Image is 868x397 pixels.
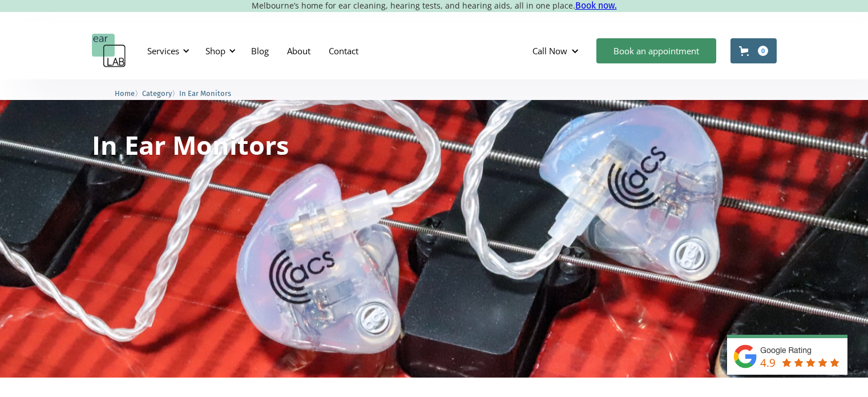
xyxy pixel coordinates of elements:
a: Open cart [730,38,777,63]
a: In Ear Monitors [179,87,231,98]
h1: In Ear Monitors [92,132,289,158]
a: Book an appointment [596,38,716,63]
div: Shop [199,34,239,68]
div: Shop [205,45,225,57]
a: Blog [242,34,278,67]
a: Category [142,87,172,98]
div: Services [140,34,193,68]
div: Services [147,45,179,57]
span: In Ear Monitors [179,89,231,98]
span: Category [142,89,172,98]
span: Home [115,89,135,98]
div: Call Now [532,45,567,57]
li: 〉 [142,87,179,99]
li: 〉 [115,87,142,99]
a: Home [115,87,135,98]
a: Contact [320,34,368,67]
div: Call Now [523,34,591,68]
a: About [278,34,320,67]
div: 0 [758,46,768,56]
a: home [92,34,126,68]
